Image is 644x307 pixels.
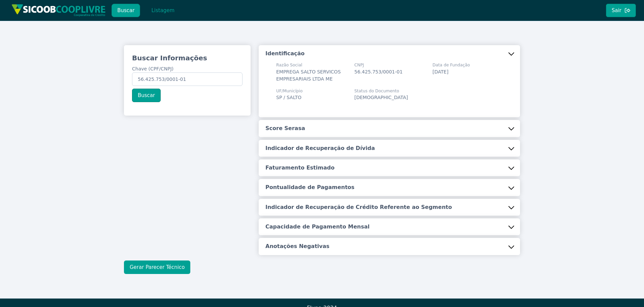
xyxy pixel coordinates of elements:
span: SP / SALTO [276,95,301,100]
button: Identificação [259,45,520,62]
span: Chave (CPF/CNPJ) [132,66,173,71]
span: Status do Documento [354,88,408,94]
h5: Capacidade de Pagamento Mensal [265,223,369,231]
button: Indicador de Recuperação de Crédito Referente ao Segmento [259,199,520,216]
button: Score Serasa [259,120,520,137]
span: Data de Fundação [432,62,470,68]
h5: Score Serasa [265,125,305,132]
button: Faturamento Estimado [259,159,520,176]
button: Pontualidade de Pagamentos [259,179,520,196]
span: UF/Município [276,88,302,94]
button: Sair [606,4,636,17]
h5: Identificação [265,50,304,57]
span: Razão Social [276,62,346,68]
button: Anotações Negativas [259,238,520,255]
span: [DATE] [432,69,448,74]
button: Gerar Parecer Técnico [124,260,190,274]
input: Chave (CPF/CNPJ) [132,72,243,86]
span: EMPREGA SALTO SERVICOS EMPRESARIAIS LTDA ME [276,69,341,82]
h5: Anotações Negativas [265,243,329,250]
h5: Pontualidade de Pagamentos [265,184,354,191]
button: Buscar [111,4,140,17]
span: [DEMOGRAPHIC_DATA] [354,95,408,100]
button: Indicador de Recuperação de Dívida [259,140,520,157]
span: CNPJ [354,62,402,68]
button: Listagem [146,4,180,17]
img: img/sicoob_cooplivre.png [11,4,106,17]
h3: Buscar Informações [132,53,243,63]
h5: Indicador de Recuperação de Crédito Referente ao Segmento [265,204,452,211]
h5: Faturamento Estimado [265,164,334,172]
button: Capacidade de Pagamento Mensal [259,218,520,235]
span: 56.425.753/0001-01 [354,69,402,74]
h5: Indicador de Recuperação de Dívida [265,145,375,152]
button: Buscar [132,89,161,102]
